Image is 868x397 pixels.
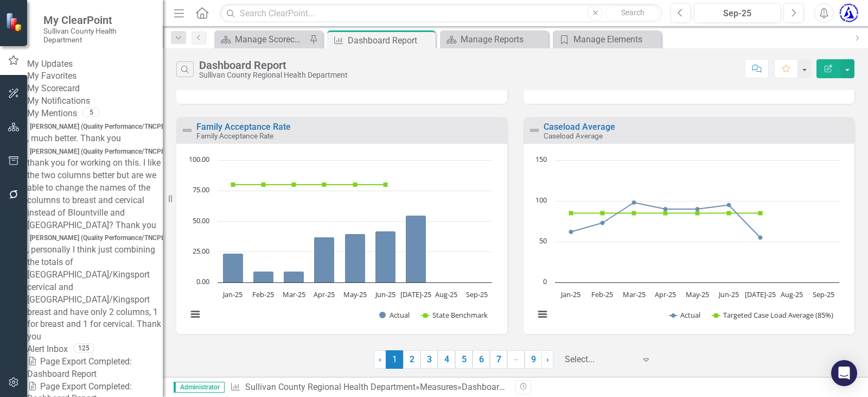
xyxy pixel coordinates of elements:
[569,211,763,216] g: Targeted Case Load Average (85%), line 2 of 2 with 9 data points.
[253,272,274,283] path: Feb-25, 9. Actual.
[694,3,781,23] button: Sep-25
[27,121,207,143] span: , much better. Thank you
[695,207,700,211] path: May-25, 90. Actual.
[535,195,547,205] text: 100
[252,289,274,299] text: Feb-25
[27,70,163,83] a: My Favorites
[27,122,207,131] span: [PERSON_NAME] (Quality Performance/TNCPE/Compliance)
[490,350,507,369] a: 7
[245,382,416,392] a: Sullivan County Regional Health Department
[27,146,207,230] span: thank you for working on this. I like the two columns better but are we able to change the names ...
[375,231,396,283] path: Jun-25, 42. Actual.
[573,33,659,46] div: Manage Elements
[528,124,541,137] img: Not Defined
[632,200,636,205] path: Mar-25, 98. Actual.
[529,155,845,331] svg: Interactive chart
[182,155,497,331] svg: Interactive chart
[698,7,777,20] div: Sep-25
[758,211,763,216] path: Jul-25, 85. Targeted Case Load Average (85%).
[539,236,547,245] text: 50
[535,307,550,322] button: View chart menu, Chart
[466,289,488,299] text: Sep-25
[718,289,739,299] text: Jun-25
[379,310,410,320] button: Show Actual
[314,289,335,299] text: Apr-25
[43,14,152,27] span: My ClearPoint
[727,203,731,207] path: Jun-25, 95. Actual.
[443,33,546,46] a: Manage Reports
[569,211,573,216] path: Jan-25, 85. Targeted Case Load Average (85%).
[379,354,381,364] span: ‹
[420,382,457,392] a: Measures
[27,233,207,243] span: [PERSON_NAME] (Quality Performance/TNCPE/Compliance)
[27,83,163,95] a: My Scorecard
[591,289,613,299] text: Feb-25
[189,154,209,164] text: 100.00
[199,59,348,71] div: Dashboard Report
[386,350,403,369] span: 1
[422,310,488,320] button: Show State Benchmark
[199,71,348,79] div: Sullivan County Regional Health Department
[174,382,225,393] span: Administrator
[621,8,644,17] span: Search
[525,350,542,369] a: 9
[601,211,605,216] path: Feb-25, 85. Targeted Case Load Average (85%).
[27,343,68,356] a: Alert Inbox
[5,12,25,31] img: ClearPoint Strategy
[601,221,605,225] path: Feb-25, 73. Actual.
[623,289,646,299] text: Mar-25
[462,382,531,392] div: Dashboard Report
[348,34,433,47] div: Dashboard Report
[283,289,305,299] text: Mar-25
[223,254,244,283] path: Jan-25, 24. Actual.
[82,108,100,117] div: 5
[663,211,668,216] path: Apr-25, 85. Targeted Case Load Average (85%).
[455,350,473,369] a: 5
[669,310,700,320] button: Show Actual
[196,276,209,286] text: 0.00
[43,27,152,45] small: Sullivan County Health Department
[529,155,849,331] div: Chart. Highcharts interactive chart.
[292,182,296,187] path: Mar-25, 80. State Benchmark.
[322,182,327,187] path: Apr-25, 80. State Benchmark.
[546,354,549,364] span: ›
[27,108,77,120] a: My Mentions
[222,289,242,299] text: Jan-25
[345,234,366,283] path: May-25, 40. Actual.
[535,154,547,164] text: 150
[839,3,859,23] button: Lynsey Gollehon
[632,211,636,216] path: Mar-25, 85. Targeted Case Load Average (85%).
[27,232,207,342] span: , personally I think just combining the totals of [GEOGRAPHIC_DATA]/Kingsport cervical and [GEOGR...
[188,307,203,322] button: View chart menu, Chart
[781,289,803,299] text: Aug-25
[543,276,547,286] text: 0
[406,216,426,283] path: Jul-25, 55. Actual.
[420,350,438,369] a: 3
[343,289,367,299] text: May-25
[217,33,307,46] a: Manage Scorecards
[524,117,854,335] div: Double-Click to Edit
[831,360,857,386] div: Open Intercom Messenger
[181,124,194,137] img: Not Defined
[176,117,507,335] div: Double-Click to Edit
[461,33,546,46] div: Manage Reports
[220,4,662,23] input: Search ClearPoint...
[27,356,163,381] div: Page Export Completed: Dashboard Report
[813,289,834,299] text: Sep-25
[314,237,335,283] path: Apr-25, 37. Actual.
[712,310,834,320] button: Show Targeted Case Load Average (85%)
[182,155,502,331] div: Chart. Highcharts interactive chart.
[400,289,431,299] text: [DATE]-25
[231,182,388,187] g: State Benchmark, series 2 of 2. Line with 9 data points.
[727,211,731,216] path: Jun-25, 85. Targeted Case Load Average (85%).
[695,211,700,216] path: May-25, 85. Targeted Case Load Average (85%).
[544,122,615,132] a: Caseload Average
[193,246,209,256] text: 25.00
[196,122,291,132] a: Family Acceptance Rate
[556,33,659,46] a: Manage Elements
[655,289,676,299] text: Apr-25
[745,289,776,299] text: [DATE]-25
[544,131,603,140] small: Caseload Average
[569,230,573,234] path: Jan-25, 62. Actual.
[438,350,455,369] a: 4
